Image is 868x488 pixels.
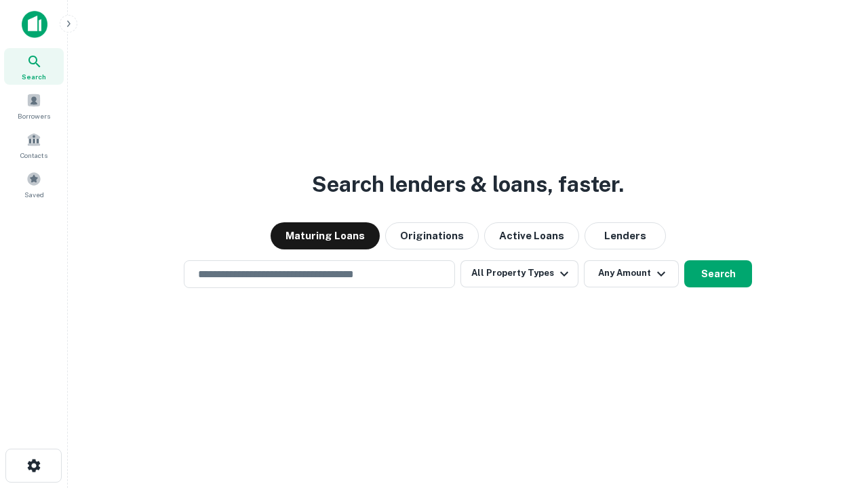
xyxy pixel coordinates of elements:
[18,110,50,121] span: Borrowers
[4,48,64,85] a: Search
[385,222,479,249] button: Originations
[800,336,868,401] iframe: Chat Widget
[4,127,64,163] a: Contacts
[271,222,380,249] button: Maturing Loans
[460,260,578,287] button: All Property Types
[4,166,64,203] a: Saved
[22,71,46,82] span: Search
[4,87,64,124] a: Borrowers
[312,168,624,201] h3: Search lenders & loans, faster.
[20,150,47,161] span: Contacts
[22,11,47,38] img: capitalize-icon.png
[24,189,44,200] span: Saved
[684,260,752,287] button: Search
[584,260,679,287] button: Any Amount
[484,222,579,249] button: Active Loans
[585,222,666,249] button: Lenders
